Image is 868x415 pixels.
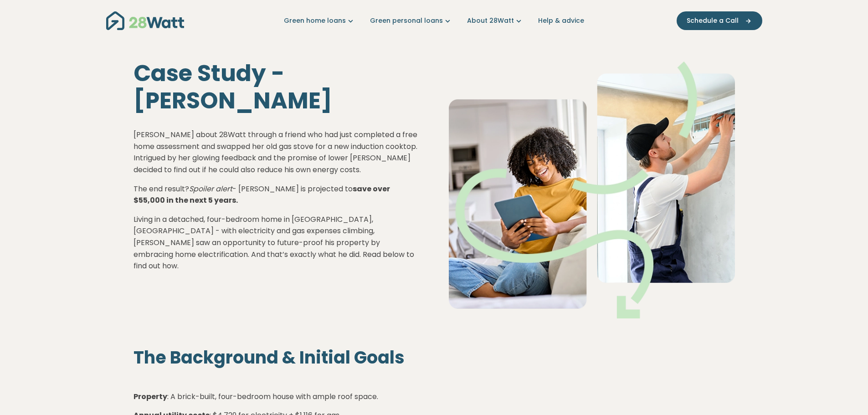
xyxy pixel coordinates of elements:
nav: Main navigation [106,9,762,32]
p: : A brick-built, four-bedroom house with ample roof space. [134,391,735,403]
p: Living in a detached, four-bedroom home in [GEOGRAPHIC_DATA], [GEOGRAPHIC_DATA] - with electricit... [134,214,420,272]
a: Help & advice [538,16,584,26]
a: Green home loans [284,16,355,26]
a: About 28Watt [467,16,524,26]
strong: Property [134,391,167,402]
h1: Case Study - [PERSON_NAME] [134,60,420,114]
span: Schedule a Call [687,16,739,26]
em: Spoiler alert [189,184,232,194]
a: Green personal loans [370,16,452,26]
img: 28Watt [106,11,184,30]
button: Schedule a Call [677,11,762,30]
p: The end result? - [PERSON_NAME] is projected to [134,183,420,206]
h2: The Background & Initial Goals [134,347,735,368]
p: [PERSON_NAME] about 28Watt through a friend who had just completed a free home assessment and swa... [134,129,420,175]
